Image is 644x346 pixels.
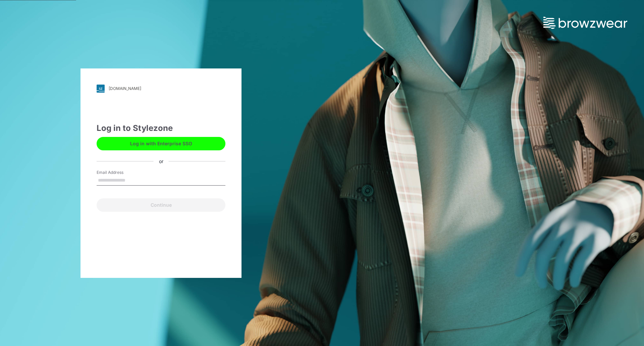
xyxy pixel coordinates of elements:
[543,17,627,29] img: browzwear-logo.73288ffb.svg
[97,85,105,93] img: svg+xml;base64,PHN2ZyB3aWR0aD0iMjgiIGhlaWdodD0iMjgiIHZpZXdCb3g9IjAgMCAyOCAyOCIgZmlsbD0ibm9uZSIgeG...
[109,86,141,91] div: [DOMAIN_NAME]
[154,158,169,165] div: or
[97,137,225,150] button: Log in with Enterprise SSO
[97,85,225,93] a: [DOMAIN_NAME]
[97,122,225,134] div: Log in to Stylezone
[97,169,144,176] label: Email Address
